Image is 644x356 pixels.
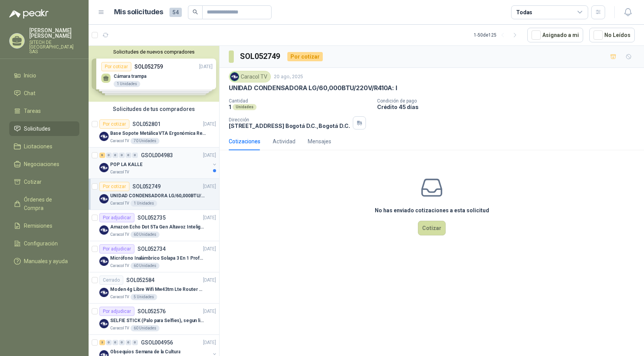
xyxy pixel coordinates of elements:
div: Cotizaciones [229,137,260,146]
div: 5 Unidades [131,294,157,300]
a: Manuales y ayuda [9,254,79,269]
span: Cotizar [24,178,42,186]
div: 0 [119,340,125,345]
p: Crédito 45 días [377,104,641,110]
p: SOL052584 [126,277,154,283]
span: search [193,9,198,15]
button: Cotizar [418,221,446,235]
a: Órdenes de Compra [9,192,79,215]
div: 60 Unidades [131,325,159,331]
div: 0 [132,153,138,158]
div: Unidades [233,104,257,110]
a: Cotizar [9,175,79,189]
p: SOL052734 [138,246,166,252]
div: 1 Unidades [131,200,157,207]
h3: No has enviado cotizaciones a esta solicitud [375,206,489,215]
div: 0 [106,340,112,345]
div: Por cotizar [99,119,129,129]
a: Por cotizarSOL052749[DATE] Company LogoUNIDAD CONDENSADORA LG/60,000BTU/220V/R410A: ICaracol TV1 ... [89,179,219,210]
p: POP LA KALLE [110,161,143,168]
p: [DATE] [203,277,216,284]
a: Por adjudicarSOL052734[DATE] Company LogoMicrófono Inalámbrico Solapa 3 En 1 Profesional F11-2 X2... [89,241,219,272]
p: [PERSON_NAME] [PERSON_NAME] [29,28,79,39]
span: Manuales y ayuda [24,257,68,265]
p: Base Sopote Metálica VTA Ergonómica Retráctil para Portátil [110,130,206,137]
a: Remisiones [9,218,79,233]
a: CerradoSOL052584[DATE] Company LogoModen 4g Libre Wifi Mw43tm Lte Router Móvil Internet 5ghzCarac... [89,272,219,304]
p: Caracol TV [110,232,129,238]
h1: Mis solicitudes [114,7,163,18]
p: [DATE] [203,121,216,128]
span: Chat [24,89,35,97]
img: Company Logo [99,163,109,172]
div: 0 [132,340,138,345]
p: Caracol TV [110,138,129,144]
span: Negociaciones [24,160,59,168]
p: Caracol TV [110,294,129,300]
a: Por adjudicarSOL052576[DATE] Company LogoSELFIE STICK (Palo para Selfies), segun link adjuntoCara... [89,304,219,335]
a: Chat [9,86,79,101]
p: SOL052801 [132,121,161,127]
img: Logo peakr [9,9,49,18]
p: Amazon Echo Dot 5Ta Gen Altavoz Inteligente Alexa Azul [110,223,206,231]
div: Mensajes [308,137,331,146]
span: 54 [169,8,182,17]
p: Micrófono Inalámbrico Solapa 3 En 1 Profesional F11-2 X2 [110,255,206,262]
p: Condición de pago [377,98,641,104]
p: SELFIE STICK (Palo para Selfies), segun link adjunto [110,317,206,324]
div: 0 [106,153,112,158]
div: Solicitudes de tus compradores [89,102,219,116]
span: Configuración [24,239,58,248]
p: Caracol TV [110,169,129,175]
div: Cerrado [99,275,123,285]
p: [DATE] [203,214,216,222]
p: Moden 4g Libre Wifi Mw43tm Lte Router Móvil Internet 5ghz [110,286,206,293]
div: 0 [112,153,118,158]
img: Company Logo [99,288,109,297]
p: [STREET_ADDRESS] Bogotá D.C. , Bogotá D.C. [229,123,350,129]
a: Tareas [9,104,79,118]
div: 60 Unidades [131,232,159,238]
span: Solicitudes [24,124,50,133]
button: No Leídos [589,28,635,42]
p: UNIDAD CONDENSADORA LG/60,000BTU/220V/R410A: I [229,84,397,92]
div: Caracol TV [229,71,271,82]
div: Solicitudes de nuevos compradoresPor cotizarSOL052759[DATE] Cámara trampa1 UnidadesPor cotizarSOL... [89,46,219,102]
div: 3 [99,340,105,345]
a: Negociaciones [9,157,79,171]
div: Todas [516,8,532,17]
div: Por adjudicar [99,244,134,254]
p: Cantidad [229,98,371,104]
a: Configuración [9,236,79,251]
div: 0 [126,340,131,345]
div: 6 [99,153,105,158]
a: 6 0 0 0 0 0 GSOL004983[DATE] Company LogoPOP LA KALLECaracol TV [99,151,218,175]
div: 0 [112,340,118,345]
img: Company Logo [99,319,109,328]
span: Licitaciones [24,142,52,151]
p: SOL052576 [138,309,166,314]
p: UNIDAD CONDENSADORA LG/60,000BTU/220V/R410A: I [110,192,206,200]
span: Órdenes de Compra [24,195,72,212]
p: GSOL004983 [141,153,173,158]
button: Solicitudes de nuevos compradores [92,49,216,55]
span: Tareas [24,107,41,115]
span: Inicio [24,71,36,80]
div: 70 Unidades [131,138,159,144]
p: SITECH DE [GEOGRAPHIC_DATA] SAS [29,40,79,54]
a: Solicitudes [9,121,79,136]
div: Por cotizar [99,182,129,191]
p: [DATE] [203,308,216,315]
div: Por adjudicar [99,307,134,316]
div: 60 Unidades [131,263,159,269]
div: Por adjudicar [99,213,134,222]
p: [DATE] [203,152,216,159]
a: Por cotizarSOL052801[DATE] Company LogoBase Sopote Metálica VTA Ergonómica Retráctil para Portáti... [89,116,219,148]
p: GSOL004956 [141,340,173,345]
p: Dirección [229,117,350,123]
div: Actividad [273,137,295,146]
p: [DATE] [203,183,216,190]
a: Licitaciones [9,139,79,154]
p: [DATE] [203,245,216,253]
img: Company Logo [99,194,109,203]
